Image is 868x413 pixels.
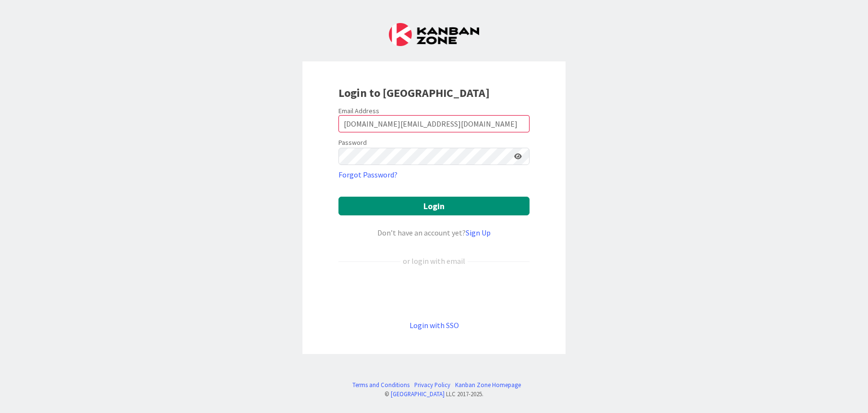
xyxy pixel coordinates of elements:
img: Kanban Zone [389,23,479,46]
button: Login [338,197,530,215]
iframe: Pulsante Accedi con Google [334,283,534,304]
div: or login with email [400,255,468,267]
label: Password [338,138,367,148]
label: Email Address [338,106,379,115]
div: Don’t have an account yet? [338,227,530,238]
a: Privacy Policy [414,380,450,389]
b: Login to [GEOGRAPHIC_DATA] [338,85,490,100]
a: Forgot Password? [338,169,398,180]
a: Terms and Conditions [352,380,410,389]
a: Kanban Zone Homepage [455,380,521,389]
a: Sign Up [466,228,491,237]
a: [GEOGRAPHIC_DATA] [391,390,445,398]
div: © LLC 2017- 2025 . [348,389,521,399]
a: Login with SSO [410,320,459,330]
